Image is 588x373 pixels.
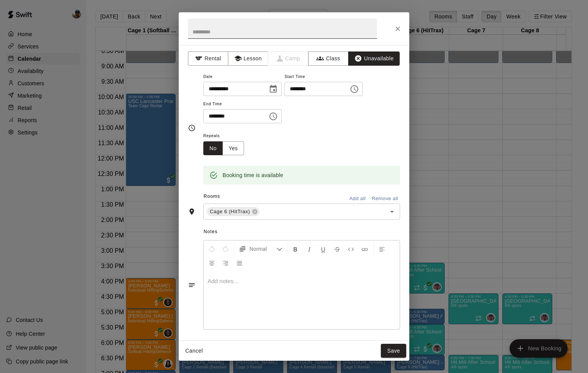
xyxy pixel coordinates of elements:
[370,193,400,205] button: Remove all
[289,242,302,256] button: Format Bold
[204,194,220,199] span: Rooms
[358,242,371,256] button: Insert Link
[375,242,389,256] button: Left Align
[284,72,363,82] span: Start Time
[317,242,330,256] button: Format Underline
[391,22,405,36] button: Close
[205,242,218,256] button: Undo
[308,51,349,66] button: Class
[303,242,316,256] button: Format Italics
[331,242,344,256] button: Format Strikethrough
[182,344,206,358] button: Cancel
[223,141,244,156] button: Yes
[204,226,400,238] span: Notes
[188,124,196,132] svg: Timing
[228,51,268,66] button: Lesson
[203,99,282,109] span: End Time
[348,51,400,66] button: Unavailable
[219,256,232,270] button: Right Align
[219,242,232,256] button: Redo
[381,344,406,358] button: Save
[233,256,246,270] button: Justify Align
[188,281,196,289] svg: Notes
[223,168,283,182] div: Booking time is available
[207,208,253,216] span: Cage 6 (HitTrax)
[203,72,282,82] span: Date
[249,245,276,253] span: Normal
[205,256,218,270] button: Center Align
[188,208,196,216] svg: Rooms
[266,109,281,124] button: Choose time, selected time is 1:00 PM
[203,131,250,141] span: Repeats
[344,242,357,256] button: Insert Code
[268,51,309,66] span: Camps can only be created in the Services page
[236,242,286,256] button: Formatting Options
[203,141,244,156] div: outlined button group
[188,51,228,66] button: Rental
[266,81,281,97] button: Choose date, selected date is Aug 14, 2025
[203,141,223,156] button: No
[387,206,397,217] button: Open
[347,81,362,97] button: Choose time, selected time is 10:00 AM
[207,207,259,216] div: Cage 6 (HitTrax)
[345,193,370,205] button: Add all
